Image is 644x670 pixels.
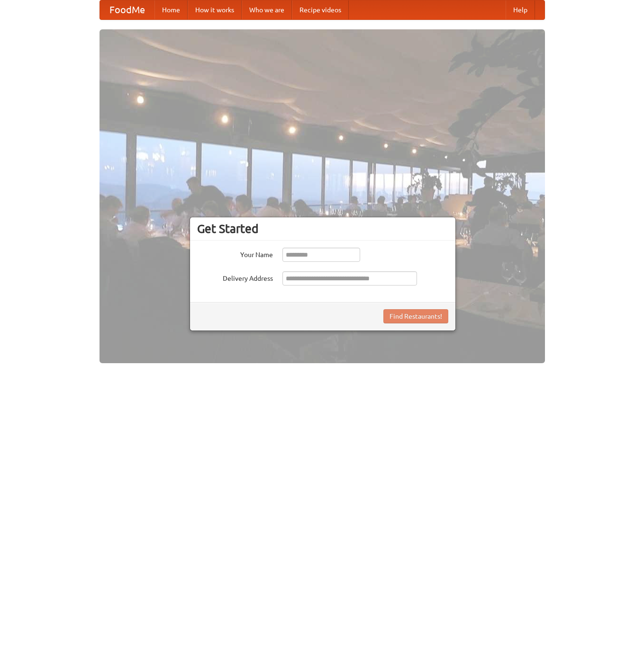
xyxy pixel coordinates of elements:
[154,0,188,19] a: Home
[100,0,154,19] a: FoodMe
[197,248,273,259] label: Your Name
[506,0,535,19] a: Help
[197,222,448,236] h3: Get Started
[188,0,242,19] a: How it works
[383,309,448,323] button: Find Restaurants!
[242,0,292,19] a: Who we are
[292,0,349,19] a: Recipe videos
[197,271,273,283] label: Delivery Address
